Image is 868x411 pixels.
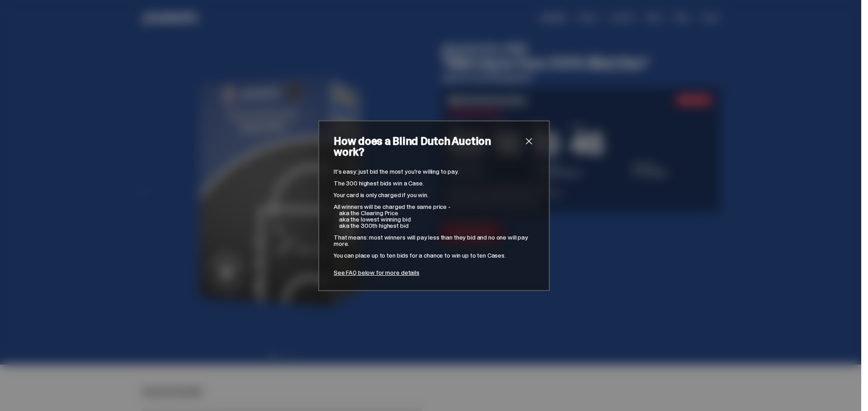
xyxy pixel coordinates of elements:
p: Your card is only charged if you win. [334,192,534,198]
a: See FAQ below for more details [334,268,420,277]
p: All winners will be charged the same price - [334,203,534,210]
p: It’s easy: just bid the most you’re willing to pay. [334,168,534,175]
span: aka the 300th highest bid [339,222,409,230]
p: You can place up to ten bids for a chance to win up to ten Cases. [334,252,534,259]
p: The 300 highest bids win a Case. [334,180,534,186]
span: aka the Clearing Price [339,209,398,217]
span: aka the lowest winning bid [339,215,410,223]
button: close [524,136,534,147]
p: That means: most winners will pay less than they bid and no one will pay more. [334,234,534,247]
h2: How does a Blind Dutch Auction work? [334,136,524,157]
